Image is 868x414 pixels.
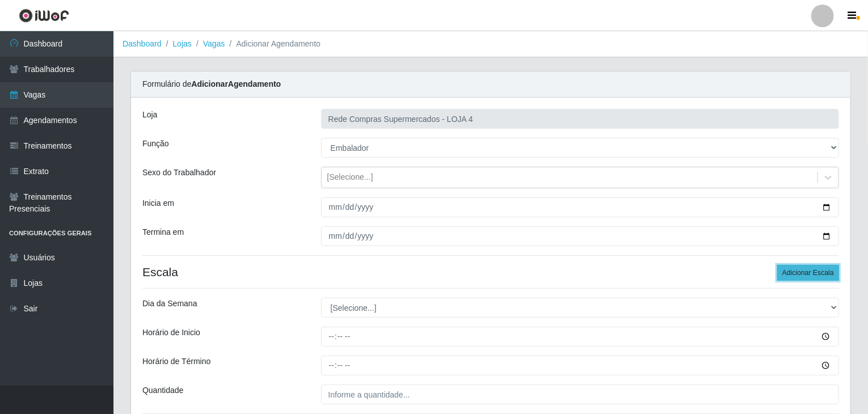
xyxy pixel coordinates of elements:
div: Formulário de [131,71,850,98]
input: 00/00/0000 [321,226,840,246]
nav: breadcrumb [113,31,868,57]
label: Função [142,138,169,150]
a: Vagas [203,39,225,48]
label: Termina em [142,226,184,238]
input: 00:00 [321,356,840,375]
button: Adicionar Escala [777,265,839,281]
a: Lojas [172,39,191,48]
img: CoreUI Logo [19,9,69,23]
h4: Escala [142,265,839,279]
div: [Selecione...] [327,172,373,184]
input: Informe a quantidade... [321,385,840,404]
label: Quantidade [142,385,183,396]
label: Sexo do Trabalhador [142,167,216,179]
label: Inicia em [142,197,174,209]
input: 00/00/0000 [321,197,840,217]
strong: Adicionar Agendamento [191,79,281,88]
a: Dashboard [123,39,162,48]
label: Loja [142,109,157,121]
label: Dia da Semana [142,298,197,310]
input: 00:00 [321,327,840,347]
label: Horário de Término [142,356,210,367]
li: Adicionar Agendamento [225,38,321,50]
label: Horário de Inicio [142,327,200,339]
